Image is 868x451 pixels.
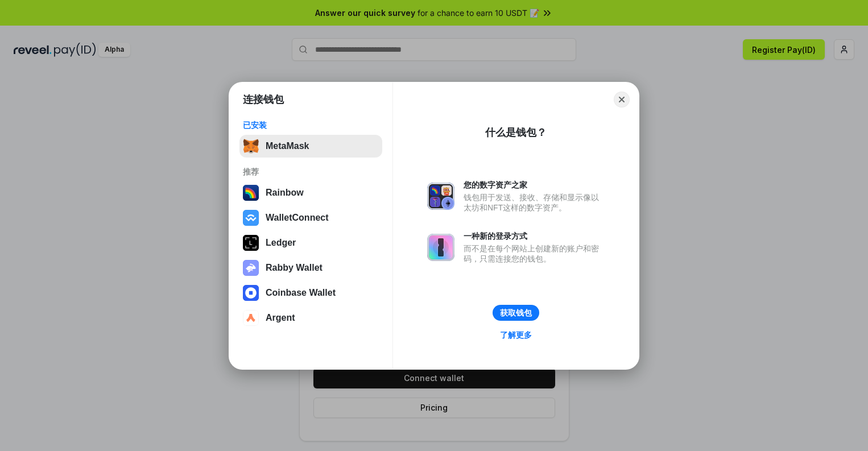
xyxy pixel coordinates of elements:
img: svg+xml,%3Csvg%20xmlns%3D%22http%3A%2F%2Fwww.w3.org%2F2000%2Fsvg%22%20width%3D%2228%22%20height%3... [243,235,259,251]
div: 您的数字资产之家 [464,180,605,190]
button: Rainbow [239,181,382,204]
div: 一种新的登录方式 [464,231,605,241]
button: Coinbase Wallet [239,282,382,304]
button: Close [614,92,630,107]
h1: 连接钱包 [243,93,284,106]
div: 什么是钱包？ [485,126,547,139]
a: 了解更多 [493,328,539,342]
div: 而不是在每个网站上创建新的账户和密码，只需连接您的钱包。 [464,243,605,264]
img: svg+xml,%3Csvg%20xmlns%3D%22http%3A%2F%2Fwww.w3.org%2F2000%2Fsvg%22%20fill%3D%22none%22%20viewBox... [427,183,454,210]
img: svg+xml,%3Csvg%20xmlns%3D%22http%3A%2F%2Fwww.w3.org%2F2000%2Fsvg%22%20fill%3D%22none%22%20viewBox... [243,260,259,276]
button: Ledger [239,231,382,254]
button: 获取钱包 [493,305,539,321]
div: Coinbase Wallet [266,288,336,298]
div: 钱包用于发送、接收、存储和显示像以太坊和NFT这样的数字资产。 [464,192,605,213]
button: Argent [239,307,382,329]
div: MetaMask [266,141,309,151]
div: Rainbow [266,188,304,198]
div: 已安装 [243,120,379,130]
img: svg+xml,%3Csvg%20width%3D%2228%22%20height%3D%2228%22%20viewBox%3D%220%200%2028%2028%22%20fill%3D... [243,310,259,326]
div: Rabby Wallet [266,263,323,273]
img: svg+xml,%3Csvg%20width%3D%2228%22%20height%3D%2228%22%20viewBox%3D%220%200%2028%2028%22%20fill%3D... [243,285,259,301]
img: svg+xml,%3Csvg%20fill%3D%22none%22%20height%3D%2233%22%20viewBox%3D%220%200%2035%2033%22%20width%... [243,138,259,154]
img: svg+xml,%3Csvg%20width%3D%2228%22%20height%3D%2228%22%20viewBox%3D%220%200%2028%2028%22%20fill%3D... [243,210,259,226]
div: WalletConnect [266,213,329,223]
div: 了解更多 [500,330,532,340]
button: Rabby Wallet [239,256,382,279]
img: svg+xml,%3Csvg%20xmlns%3D%22http%3A%2F%2Fwww.w3.org%2F2000%2Fsvg%22%20fill%3D%22none%22%20viewBox... [427,234,454,261]
div: 推荐 [243,167,379,177]
button: MetaMask [239,135,382,158]
button: WalletConnect [239,206,382,229]
div: Ledger [266,238,296,248]
div: 获取钱包 [500,308,532,318]
div: Argent [266,313,295,323]
img: svg+xml,%3Csvg%20width%3D%22120%22%20height%3D%22120%22%20viewBox%3D%220%200%20120%20120%22%20fil... [243,185,259,201]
